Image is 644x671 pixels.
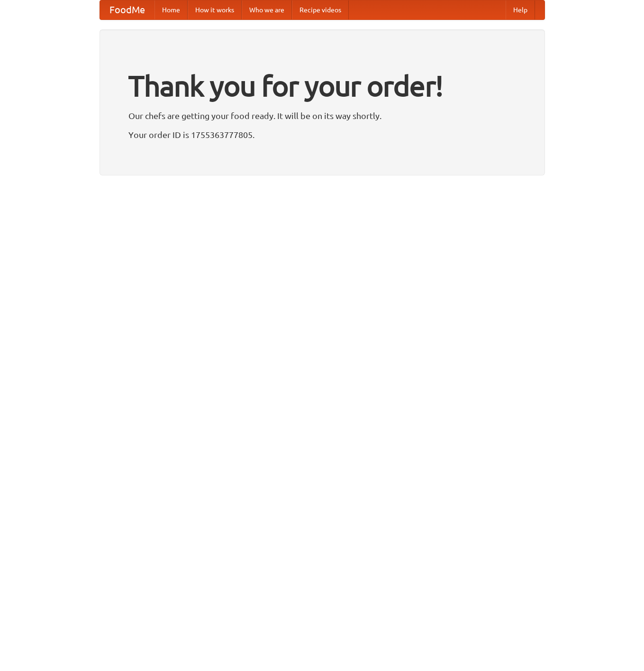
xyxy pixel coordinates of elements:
p: Our chefs are getting your food ready. It will be on its way shortly. [128,109,516,123]
a: Recipe videos [292,0,349,19]
p: Your order ID is 1755363777805. [128,128,516,142]
a: FoodMe [100,0,154,19]
a: Who we are [242,0,292,19]
a: How it works [188,0,242,19]
h1: Thank you for your order! [128,63,516,109]
a: Help [506,0,535,19]
a: Home [154,0,188,19]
